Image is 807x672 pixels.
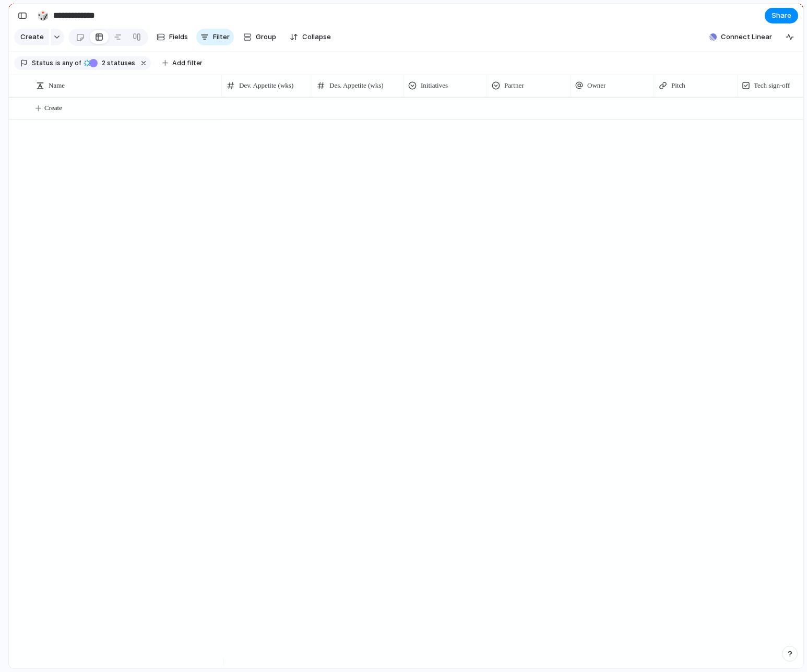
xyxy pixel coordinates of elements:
[49,80,65,91] span: Name
[213,32,230,42] span: Filter
[238,29,281,45] button: Group
[754,80,790,91] span: Tech sign-off
[99,58,135,68] span: statuses
[504,80,524,91] span: Partner
[44,103,62,113] span: Create
[99,59,107,67] span: 2
[53,57,83,69] button: isany of
[239,80,293,91] span: Dev. Appetite (wks)
[169,32,188,42] span: Fields
[286,29,335,45] button: Collapse
[705,29,776,45] button: Connect Linear
[82,57,137,69] button: 2 statuses
[196,29,234,45] button: Filter
[721,32,772,42] span: Connect Linear
[671,80,685,91] span: Pitch
[329,80,384,91] span: Des. Appetite (wks)
[14,29,49,45] button: Create
[421,80,448,91] span: Initiatives
[256,32,276,42] span: Group
[34,7,51,24] button: 🎲
[32,58,53,68] span: Status
[765,8,798,23] button: Share
[772,10,791,21] span: Share
[20,32,44,42] span: Create
[172,58,203,68] span: Add filter
[302,32,331,42] span: Collapse
[587,80,606,91] span: Owner
[156,56,209,70] button: Add filter
[152,29,192,45] button: Fields
[61,58,81,68] span: any of
[55,58,61,68] span: is
[37,8,49,22] div: 🎲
